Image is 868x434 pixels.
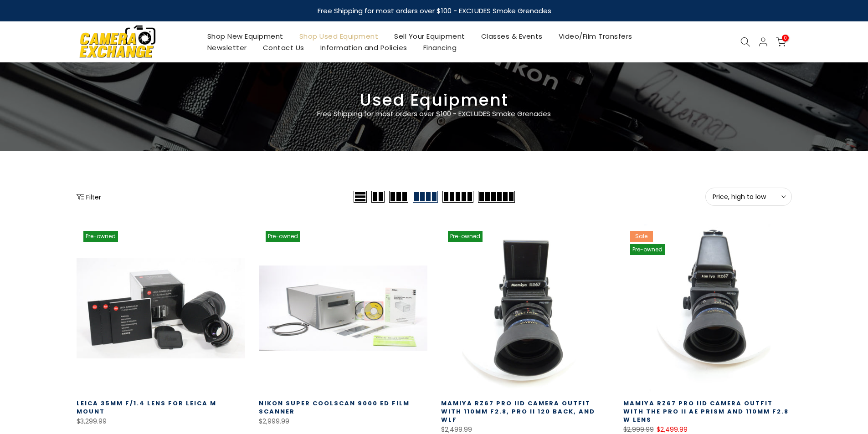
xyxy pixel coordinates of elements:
h3: Used Equipment [77,94,792,106]
div: $2,999.99 [259,416,427,427]
div: $3,299.99 [77,416,245,427]
a: Financing [415,42,465,53]
button: Show filters [77,192,101,201]
span: 0 [782,35,789,41]
a: Nikon Super Coolscan 9000 ED Film Scanner [259,399,410,416]
span: Price, high to low [713,193,785,201]
a: Classes & Events [473,31,550,42]
del: $2,999.99 [623,425,654,434]
a: Mamiya RZ67 Pro IID Camera Outfit with 110MM F2.8, Pro II 120 Back, and WLF [441,399,595,424]
button: Price, high to low [705,188,792,206]
p: Free Shipping for most orders over $100 - EXCLUDES Smoke Grenades [263,108,605,119]
a: Contact Us [255,42,312,53]
strong: Free Shipping for most orders over $100 - EXCLUDES Smoke Grenades [317,6,551,15]
a: Shop New Equipment [199,31,291,42]
a: Sell Your Equipment [386,31,473,42]
a: Mamiya RZ67 Pro IID Camera Outfit with the Pro II AE Prism and 110MM F2.8 W Lens [623,399,789,424]
a: Leica 35mm f/1.4 Lens for Leica M Mount [77,399,216,416]
a: Newsletter [199,42,255,53]
a: Information and Policies [312,42,415,53]
a: Shop Used Equipment [291,31,386,42]
a: 0 [776,37,786,47]
a: Video/Film Transfers [550,31,640,42]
